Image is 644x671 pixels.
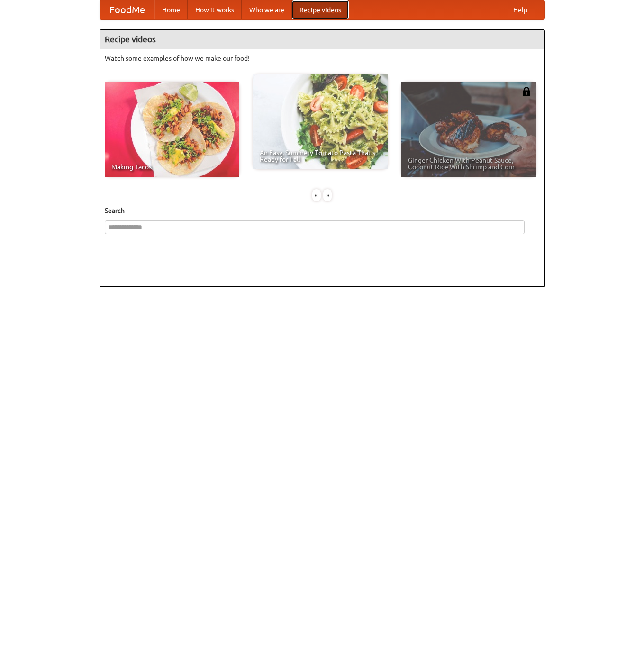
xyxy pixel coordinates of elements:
a: FoodMe [100,0,154,19]
div: « [312,189,321,201]
div: » [323,189,332,201]
h5: Search [105,206,540,215]
a: Who we are [242,0,292,19]
h4: Recipe videos [100,30,544,49]
a: Help [506,0,535,19]
a: Recipe videos [292,0,349,19]
a: How it works [188,0,242,19]
span: Making Tacos [111,164,233,170]
a: Home [154,0,188,19]
span: An Easy, Summery Tomato Pasta That's Ready for Fall [260,149,381,163]
a: Making Tacos [105,82,239,177]
a: An Easy, Summery Tomato Pasta That's Ready for Fall [253,74,388,169]
p: Watch some examples of how we make our food! [105,54,540,63]
img: 483408.png [522,87,531,96]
